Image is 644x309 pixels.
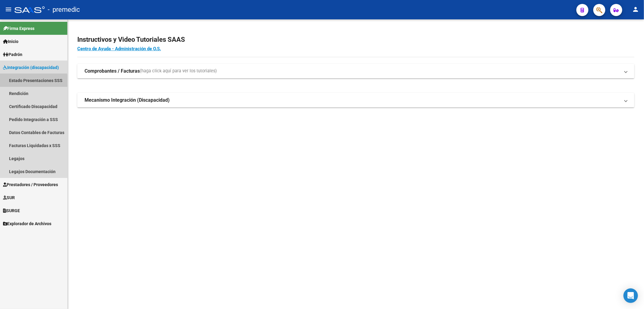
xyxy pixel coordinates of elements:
[3,51,22,58] span: Padrón
[77,34,634,45] h2: Instructivos y Video Tutoriales SAAS
[5,6,12,13] mat-icon: menu
[3,38,18,45] span: Inicio
[48,3,80,16] span: - premedic
[77,64,634,78] mat-expansion-panel-header: Comprobantes / Facturas(haga click aquí para ver los tutoriales)
[3,25,34,32] span: Firma Express
[632,6,639,13] mat-icon: person
[77,93,634,107] mat-expansion-panel-header: Mecanismo Integración (Discapacidad)
[85,97,170,104] strong: Mecanismo Integración (Discapacidad)
[3,194,15,201] span: SUR
[3,220,51,227] span: Explorador de Archivos
[623,288,638,303] div: Open Intercom Messenger
[140,68,217,74] span: (haga click aquí para ver los tutoriales)
[85,68,140,74] strong: Comprobantes / Facturas
[3,64,59,71] span: Integración (discapacidad)
[77,46,161,51] a: Centro de Ayuda - Administración de O.S.
[3,181,58,188] span: Prestadores / Proveedores
[3,207,20,214] span: SURGE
